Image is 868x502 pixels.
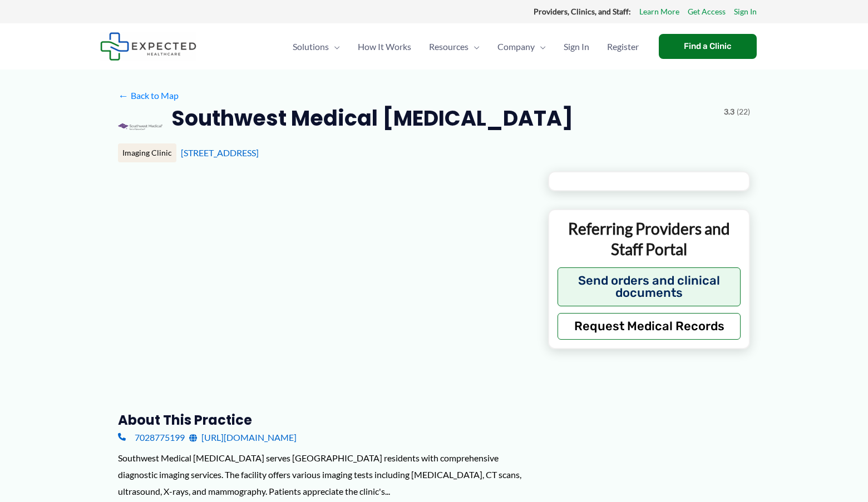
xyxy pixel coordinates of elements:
[564,27,589,66] span: Sign In
[688,4,726,19] a: Get Access
[349,27,420,66] a: How It Works
[181,147,259,158] a: [STREET_ADDRESS]
[284,27,349,66] a: SolutionsMenu Toggle
[171,105,573,132] h2: Southwest Medical [MEDICAL_DATA]
[118,87,179,104] a: ←Back to Map
[555,27,598,66] a: Sign In
[659,34,757,59] a: Find a Clinic
[284,27,648,66] nav: Primary Site Navigation
[489,27,555,66] a: CompanyMenu Toggle
[118,429,185,446] a: 7028775199
[737,105,750,119] span: (22)
[100,32,196,61] img: Expected Healthcare Logo - side, dark font, small
[358,27,411,66] span: How It Works
[558,313,741,340] button: Request Medical Records
[734,4,757,19] a: Sign In
[468,27,480,66] span: Menu Toggle
[535,27,546,66] span: Menu Toggle
[598,27,648,66] a: Register
[118,90,129,101] span: ←
[118,143,176,162] div: Imaging Clinic
[429,27,468,66] span: Resources
[607,27,639,66] span: Register
[118,450,530,499] div: Southwest Medical [MEDICAL_DATA] serves [GEOGRAPHIC_DATA] residents with comprehensive diagnostic...
[420,27,489,66] a: ResourcesMenu Toggle
[558,218,741,259] p: Referring Providers and Staff Portal
[534,7,631,16] strong: Providers, Clinics, and Staff:
[118,411,530,429] h3: About this practice
[189,429,297,446] a: [URL][DOMAIN_NAME]
[497,27,535,66] span: Company
[558,267,741,306] button: Send orders and clinical documents
[293,27,329,66] span: Solutions
[724,105,734,119] span: 3.3
[329,27,340,66] span: Menu Toggle
[639,4,679,19] a: Learn More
